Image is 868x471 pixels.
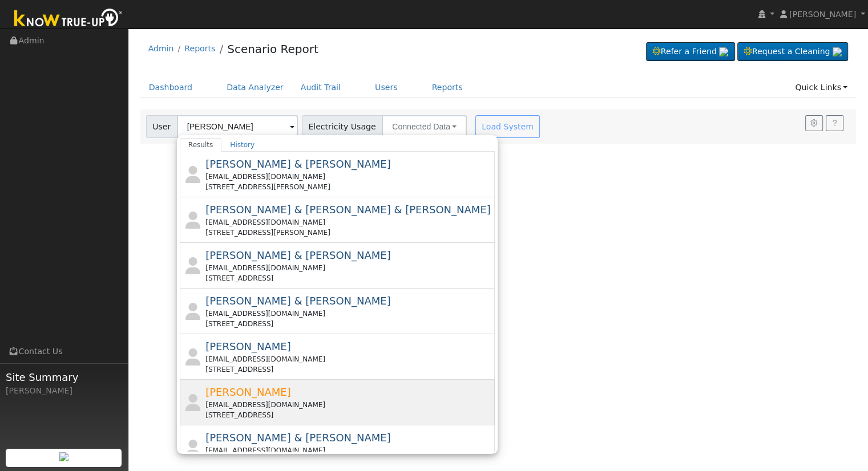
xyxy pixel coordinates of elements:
span: [PERSON_NAME] & [PERSON_NAME] & [PERSON_NAME] [205,204,491,216]
input: Select a User [177,115,298,138]
div: [EMAIL_ADDRESS][DOMAIN_NAME] [205,445,492,456]
div: [STREET_ADDRESS] [205,319,492,329]
span: [PERSON_NAME] & [PERSON_NAME] [205,249,391,261]
div: [STREET_ADDRESS][PERSON_NAME] [205,228,492,238]
div: [PERSON_NAME] [6,385,122,397]
div: [EMAIL_ADDRESS][DOMAIN_NAME] [205,172,492,182]
span: Electricity Usage [302,115,382,138]
div: [STREET_ADDRESS] [205,273,492,283]
div: [STREET_ADDRESS] [205,364,492,375]
span: User [146,115,177,138]
div: [EMAIL_ADDRESS][DOMAIN_NAME] [205,308,492,319]
img: retrieve [719,47,728,56]
a: Results [180,138,222,152]
a: Admin [148,44,174,53]
span: [PERSON_NAME] [205,340,291,352]
a: Reports [423,77,471,98]
a: Scenario Report [227,42,318,56]
span: Site Summary [6,370,122,385]
a: Help Link [826,115,843,131]
a: Reports [184,44,215,53]
a: Audit Trail [292,77,349,98]
div: [EMAIL_ADDRESS][DOMAIN_NAME] [205,400,492,410]
img: retrieve [59,452,68,461]
a: History [221,138,263,152]
span: [PERSON_NAME] & [PERSON_NAME] [205,295,391,307]
div: [EMAIL_ADDRESS][DOMAIN_NAME] [205,217,492,228]
span: [PERSON_NAME] [205,386,291,398]
div: [EMAIL_ADDRESS][DOMAIN_NAME] [205,263,492,273]
a: Data Analyzer [218,77,292,98]
img: retrieve [833,47,842,56]
div: [STREET_ADDRESS] [205,410,492,420]
button: Connected Data [382,115,467,138]
button: Settings [805,115,823,131]
span: [PERSON_NAME] & [PERSON_NAME] [205,432,391,444]
a: Quick Links [786,77,856,98]
a: Request a Cleaning [737,42,848,62]
span: [PERSON_NAME] & [PERSON_NAME] [205,158,391,170]
a: Dashboard [140,77,201,98]
img: Know True-Up [9,6,128,32]
div: [EMAIL_ADDRESS][DOMAIN_NAME] [205,354,492,364]
span: [PERSON_NAME] [789,10,856,19]
a: Refer a Friend [646,42,735,62]
a: Users [366,77,406,98]
div: [STREET_ADDRESS][PERSON_NAME] [205,182,492,192]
